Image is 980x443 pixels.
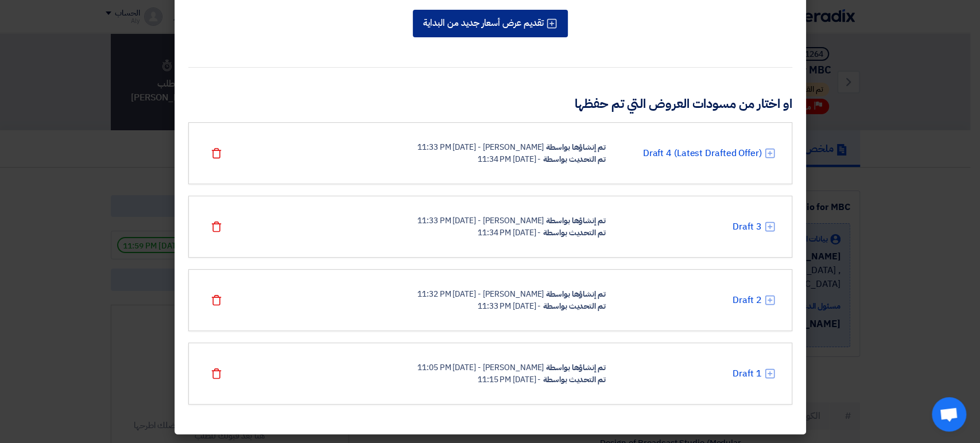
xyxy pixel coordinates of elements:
[543,300,605,312] div: تم التحديث بواسطة
[733,367,761,380] a: Draft 1
[932,397,966,432] div: Open chat
[733,220,761,234] a: Draft 3
[417,288,544,300] div: [PERSON_NAME] - [DATE] 11:32 PM
[417,362,544,374] div: [PERSON_NAME] - [DATE] 11:05 PM
[478,227,541,239] div: - [DATE] 11:34 PM
[546,362,605,374] div: تم إنشاؤها بواسطة
[546,215,605,227] div: تم إنشاؤها بواسطة
[543,153,605,165] div: تم التحديث بواسطة
[478,300,541,312] div: - [DATE] 11:33 PM
[546,141,605,153] div: تم إنشاؤها بواسطة
[417,215,544,227] div: [PERSON_NAME] - [DATE] 11:33 PM
[417,141,544,153] div: [PERSON_NAME] - [DATE] 11:33 PM
[543,374,605,386] div: تم التحديث بواسطة
[733,293,761,307] a: Draft 2
[642,146,761,160] a: Draft 4 (Latest Drafted Offer)
[478,153,541,165] div: - [DATE] 11:34 PM
[413,10,568,37] button: تقديم عرض أسعار جديد من البداية
[543,227,605,239] div: تم التحديث بواسطة
[188,95,792,113] h3: او اختار من مسودات العروض التي تم حفظها
[478,374,541,386] div: - [DATE] 11:15 PM
[546,288,605,300] div: تم إنشاؤها بواسطة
